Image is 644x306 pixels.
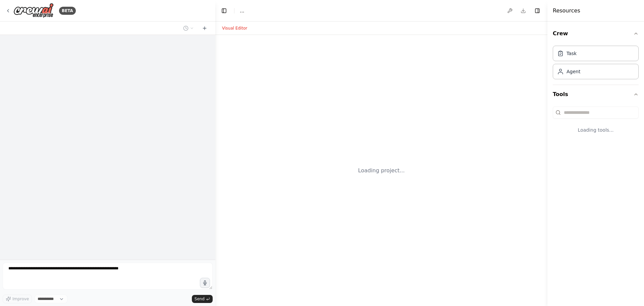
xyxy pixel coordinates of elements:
nav: breadcrumb [240,7,244,14]
h4: Resources [553,7,580,15]
div: Agent [567,68,580,75]
button: Send [192,295,213,303]
div: Crew [553,43,639,85]
button: Click to speak your automation idea [200,278,210,288]
button: Hide right sidebar [533,6,542,15]
button: Switch to previous chat [180,24,197,32]
button: Hide left sidebar [219,6,229,15]
div: BETA [59,7,76,15]
div: Task [567,50,577,57]
span: ... [240,7,244,14]
button: Start a new chat [199,24,210,32]
div: Loading project... [358,167,405,175]
span: Send [195,296,205,302]
button: Visual Editor [218,24,251,32]
button: Improve [3,295,32,303]
button: Tools [553,85,639,104]
div: Loading tools... [553,121,639,139]
img: Logo [13,3,54,18]
button: Crew [553,24,639,43]
div: Tools [553,104,639,144]
span: Improve [12,296,29,302]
